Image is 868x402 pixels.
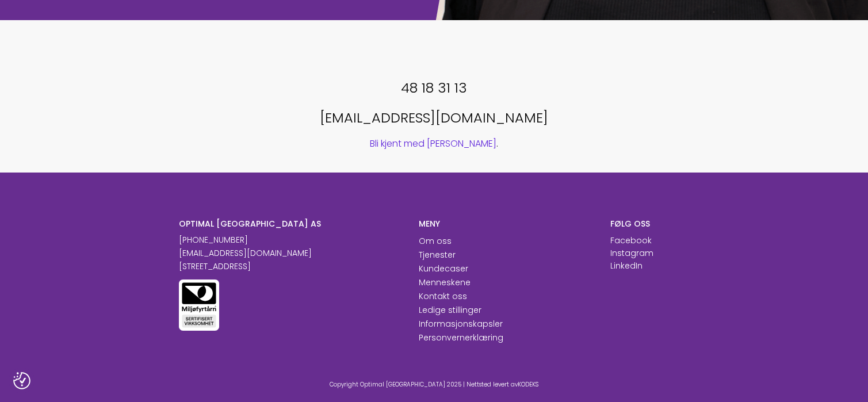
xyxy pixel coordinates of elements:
[13,372,30,389] button: Samtykkepreferanser
[207,137,661,150] div: .
[419,277,471,288] a: Menneskene
[419,235,452,247] a: Om oss
[419,332,503,343] a: Personvernerklæring
[179,280,219,331] img: Miljøfyrtårn sertifisert virksomhet
[463,380,465,389] span: |
[419,219,593,229] h6: MENY
[207,78,661,98] p: 48 18 31 13
[179,247,312,259] a: [EMAIL_ADDRESS][DOMAIN_NAME]
[419,249,456,261] a: Tjenester
[320,108,548,127] a: [EMAIL_ADDRESS][DOMAIN_NAME]
[370,137,496,150] a: Bli kjent med [PERSON_NAME]
[419,290,467,302] a: Kontakt oss
[610,260,643,272] p: LinkedIn
[419,318,503,330] a: Informasjonskapsler
[610,235,652,246] a: Facebook
[13,372,30,389] img: Revisit consent button
[518,380,538,389] a: KODEKS
[466,380,538,389] span: Nettsted levert av
[330,380,461,389] span: Copyright Optimal [GEOGRAPHIC_DATA] 2025
[179,219,402,229] h6: OPTIMAL [GEOGRAPHIC_DATA] AS
[179,261,402,273] p: [STREET_ADDRESS]
[610,235,652,247] p: Facebook
[419,304,481,316] a: Ledige stillinger
[610,219,689,229] h6: FØLG OSS
[610,260,643,271] a: LinkedIn
[419,263,468,274] a: Kundecaser
[610,247,653,259] a: Instagram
